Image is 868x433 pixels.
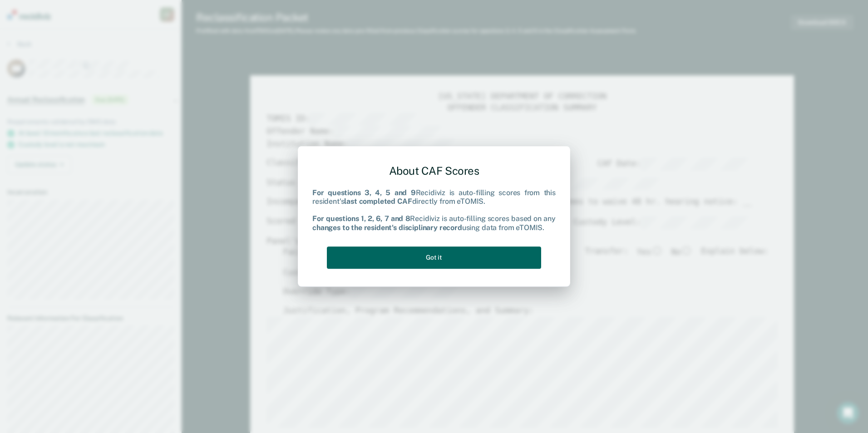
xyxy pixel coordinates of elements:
[312,215,410,223] b: For questions 1, 2, 6, 7 and 8
[312,223,462,232] b: changes to the resident's disciplinary record
[344,197,412,206] b: last completed CAF
[312,188,556,232] div: Recidiviz is auto-filling scores from this resident's directly from eTOMIS. Recidiviz is auto-fil...
[312,188,416,197] b: For questions 3, 4, 5 and 9
[327,246,541,269] button: Got it
[312,157,556,185] div: About CAF Scores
